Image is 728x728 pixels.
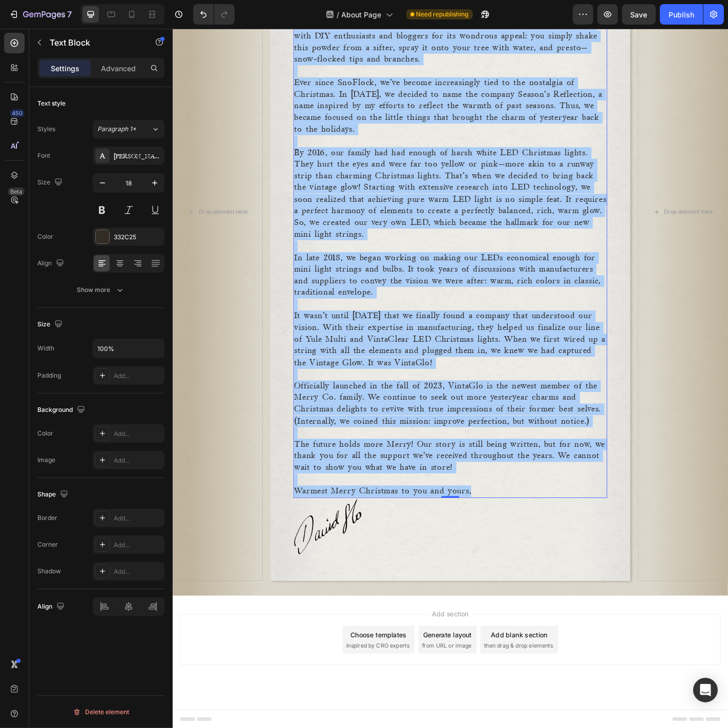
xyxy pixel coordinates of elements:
[417,10,469,19] span: Need republishing
[278,665,331,676] div: Generate layout
[97,124,136,134] span: Paragraph 1*
[37,371,61,380] div: Padding
[114,540,162,550] div: Add...
[37,124,55,134] div: Styles
[342,9,382,20] span: About Page
[135,441,481,454] p: ​
[135,131,481,235] p: By 2016, our family had had enough of harsh white LED Christmas lights. They hurt the eyes and we...
[173,29,728,728] iframe: Design area
[37,455,55,465] div: Image
[135,312,481,377] p: It wasn’t until [DATE] that we finally found a company that understood our vision. With their exp...
[77,285,125,295] div: Show more
[93,120,164,138] button: Paragraph 1*
[135,54,481,118] p: Ever since SnoFlock, we’ve become increasingly tied to the nostalgia of Christmas. In [DATE], we ...
[114,567,162,576] div: Add...
[114,429,162,439] div: Add...
[114,371,162,381] div: Add...
[37,600,67,614] div: Align
[135,377,481,389] p: ​
[4,4,76,25] button: 7
[67,8,72,20] p: 7
[8,188,25,196] div: Beta
[37,257,66,271] div: Align
[37,318,65,331] div: Size
[135,506,481,518] p: Warmest Merry Christmas to you and yours,
[135,493,481,506] p: ​
[101,63,136,74] p: Advanced
[73,706,129,718] div: Delete element
[37,429,53,438] div: Color
[197,665,259,676] div: Choose templates
[631,10,648,19] span: Save
[37,151,50,160] div: Font
[669,9,694,20] div: Publish
[693,678,718,702] div: Open Intercom Messenger
[37,704,164,720] button: Delete element
[135,247,481,299] p: In late 2018, we began working on making our LEDs economical enough for mini light strings and bu...
[345,678,421,688] span: then drag & drop elements
[192,678,262,688] span: inspired by CRO experts
[37,281,164,299] button: Show more
[37,99,66,108] div: Text style
[622,4,656,25] button: Save
[37,488,70,502] div: Shape
[114,152,162,161] div: [PERSON_NAME] 1
[276,678,331,688] span: from URL or image
[37,232,53,241] div: Color
[135,389,481,441] p: Officially launched in the fall of 2023, VintaGlo is the newest member of the Merry Co. family. W...
[10,109,25,117] div: 450
[37,540,58,549] div: Corner
[37,344,54,353] div: Width
[283,642,332,653] span: Add section
[37,176,65,190] div: Size
[135,40,481,53] p: ​
[135,118,481,131] p: ​
[135,454,481,493] p: The future holds more Merry! Our story is still being written, but for now, we thank you for all ...
[114,233,162,242] div: 332C25
[114,456,162,465] div: Add...
[93,339,164,358] input: Auto
[352,665,415,676] div: Add blank section
[51,63,79,74] p: Settings
[134,519,211,586] img: gempages_581123104625918472-6610cd1c-39fa-44e9-8664-812b9cbd9641.png
[337,9,340,20] span: /
[37,567,61,576] div: Shadow
[135,235,481,247] p: ​
[193,4,235,25] div: Undo/Redo
[660,4,703,25] button: Publish
[114,514,162,523] div: Add...
[544,199,598,207] div: Drop element here
[37,403,87,417] div: Background
[50,36,137,49] p: Text Block
[37,513,57,523] div: Border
